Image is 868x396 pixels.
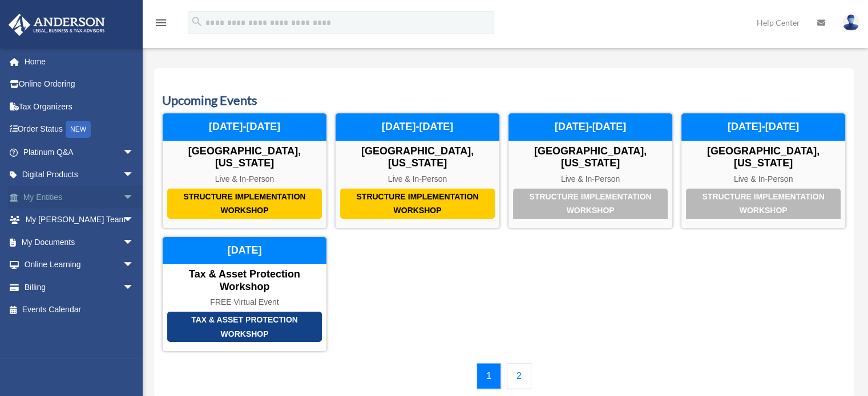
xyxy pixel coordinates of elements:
i: menu [154,16,168,30]
a: Tax Organizers [8,95,151,118]
div: [DATE] [163,237,326,264]
img: Anderson Advisors Platinum Portal [5,14,108,36]
div: [GEOGRAPHIC_DATA], [US_STATE] [508,145,672,170]
div: [DATE]-[DATE] [508,113,672,141]
span: arrow_drop_down [123,164,146,187]
div: Structure Implementation Workshop [513,189,668,219]
a: My Entitiesarrow_drop_down [8,186,151,209]
a: 2 [507,363,531,389]
div: [GEOGRAPHIC_DATA], [US_STATE] [681,145,845,170]
div: Live & In-Person [681,174,845,184]
div: [GEOGRAPHIC_DATA], [US_STATE] [163,145,326,170]
div: Live & In-Person [163,174,326,184]
a: menu [154,20,168,30]
div: Live & In-Person [336,174,499,184]
a: Structure Implementation Workshop [GEOGRAPHIC_DATA], [US_STATE] Live & In-Person [DATE]-[DATE] [681,113,846,228]
div: FREE Virtual Event [163,297,326,307]
div: [DATE]-[DATE] [336,113,499,141]
a: Online Learningarrow_drop_down [8,254,151,276]
div: Tax & Asset Protection Workshop [167,312,322,342]
span: arrow_drop_down [123,141,146,164]
span: arrow_drop_down [123,254,146,277]
div: [DATE]-[DATE] [163,113,326,141]
span: arrow_drop_down [123,231,146,254]
div: NEW [66,121,91,138]
a: Home [8,50,151,73]
span: arrow_drop_down [123,209,146,232]
h3: Upcoming Events [162,92,846,109]
a: Order StatusNEW [8,118,151,141]
div: Live & In-Person [508,174,672,184]
div: Structure Implementation Workshop [686,189,841,219]
a: Structure Implementation Workshop [GEOGRAPHIC_DATA], [US_STATE] Live & In-Person [DATE]-[DATE] [335,113,500,228]
a: My [PERSON_NAME] Teamarrow_drop_down [8,209,151,231]
div: [GEOGRAPHIC_DATA], [US_STATE] [336,145,499,170]
a: 1 [477,363,501,389]
a: Digital Productsarrow_drop_down [8,164,151,186]
div: Tax & Asset Protection Workshop [163,268,326,293]
div: [DATE]-[DATE] [681,113,845,141]
div: Structure Implementation Workshop [167,189,322,219]
span: arrow_drop_down [123,186,146,209]
a: My Documentsarrow_drop_down [8,231,151,254]
i: search [191,15,203,28]
a: Tax & Asset Protection Workshop Tax & Asset Protection Workshop FREE Virtual Event [DATE] [162,236,327,352]
a: Structure Implementation Workshop [GEOGRAPHIC_DATA], [US_STATE] Live & In-Person [DATE]-[DATE] [162,113,327,228]
a: Platinum Q&Aarrow_drop_down [8,141,151,164]
img: User Pic [842,14,859,31]
a: Billingarrow_drop_down [8,276,151,299]
a: Online Ordering [8,73,151,96]
a: Structure Implementation Workshop [GEOGRAPHIC_DATA], [US_STATE] Live & In-Person [DATE]-[DATE] [508,113,673,228]
div: Structure Implementation Workshop [340,189,495,219]
span: arrow_drop_down [123,276,146,299]
a: Events Calendar [8,299,146,321]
